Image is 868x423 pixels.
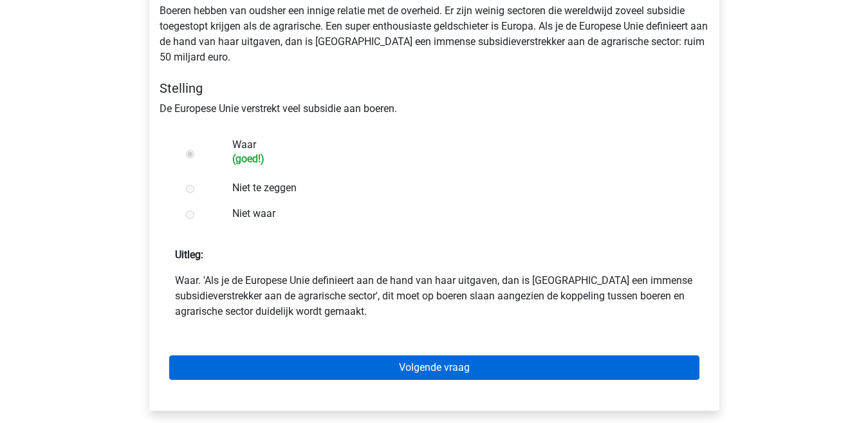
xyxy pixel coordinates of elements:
[175,249,203,261] strong: Uitleg:
[232,153,678,165] h6: (goed!)
[232,180,678,196] label: Niet te zeggen
[169,355,699,380] a: Volgende vraag
[232,206,678,221] label: Niet waar
[232,137,678,165] label: Waar
[175,273,694,319] p: Waar. 'Als je de Europese Unie definieert aan de hand van haar uitgaven, dan is [GEOGRAPHIC_DATA]...
[160,80,709,96] h5: Stelling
